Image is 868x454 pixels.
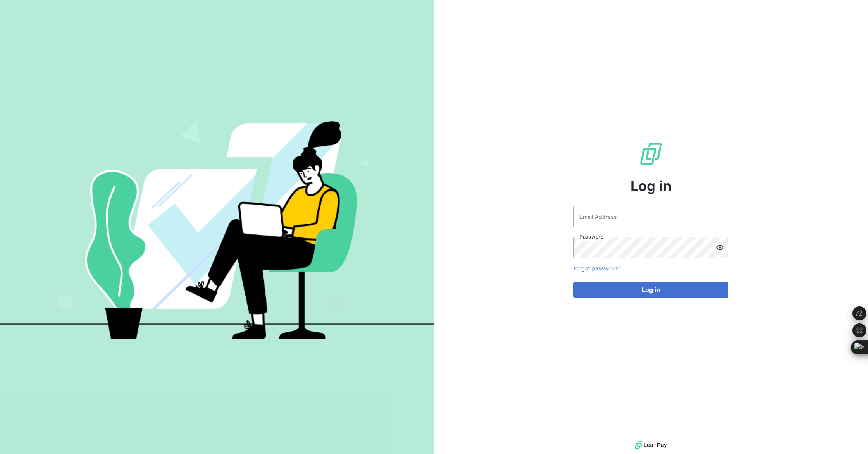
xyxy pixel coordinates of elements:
[639,141,663,166] img: LeanPay Logo
[630,175,672,196] span: Log in
[573,206,728,227] input: placeholder
[573,282,728,298] button: Log in
[635,439,667,451] img: logo
[573,265,620,272] a: Forgot password?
